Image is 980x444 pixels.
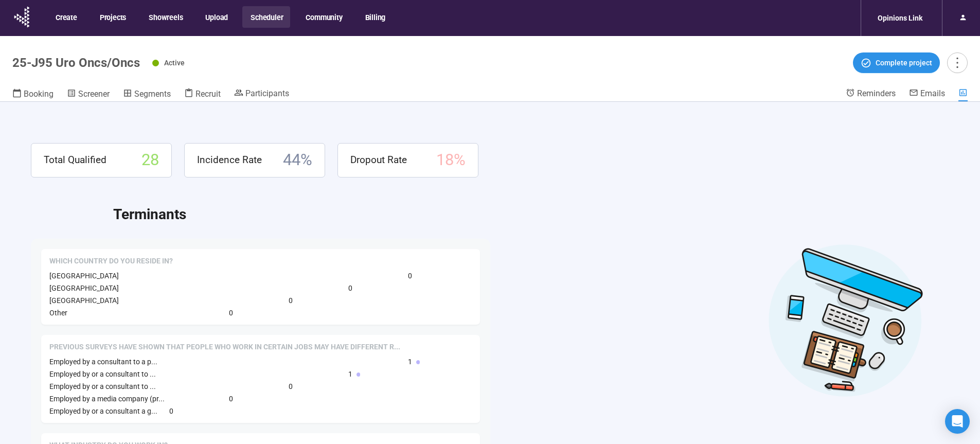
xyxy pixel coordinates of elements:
a: Segments [123,88,171,101]
span: Complete project [876,57,932,68]
span: 1 [408,356,412,367]
span: [GEOGRAPHIC_DATA] [49,272,119,280]
span: 0 [229,393,233,404]
span: Employed by or a consultant a g... [49,407,157,415]
button: Scheduler [242,6,290,28]
span: Incidence Rate [197,152,262,168]
span: Segments [134,89,171,99]
span: 0 [348,282,352,294]
span: Dropout Rate [350,152,407,168]
span: Active [164,59,185,67]
span: Previous surveys have shown that people who work in certain jobs may have different reactions and... [49,342,400,352]
span: 18 % [436,148,466,173]
button: Community [297,6,349,28]
a: Booking [12,88,54,101]
a: Recruit [184,88,221,101]
span: Emails [920,88,945,98]
button: Projects [92,6,133,28]
div: Opinions Link [871,8,929,28]
span: Which country do you reside in? [49,256,173,267]
h2: Terminants [113,203,949,226]
span: 0 [289,295,293,306]
span: Screener [78,89,110,99]
button: Upload [197,6,235,28]
span: 28 [141,148,159,173]
h1: 25-J95 Uro Oncs/Oncs [12,56,140,70]
a: Screener [67,88,110,101]
span: 0 [229,307,233,318]
span: Employed by a consultant to a p... [49,358,157,366]
span: Reminders [857,88,896,98]
button: Complete project [853,52,940,73]
span: [GEOGRAPHIC_DATA] [49,284,119,292]
span: 0 [408,270,412,281]
button: Billing [357,6,393,28]
span: [GEOGRAPHIC_DATA] [49,296,119,305]
span: Employed by or a consultant to ... [49,382,156,390]
a: Reminders [846,88,896,100]
span: Booking [24,89,54,99]
span: more [950,56,964,69]
span: 1 [348,368,352,380]
a: Participants [234,88,289,100]
div: Open Intercom Messenger [945,409,970,434]
button: Create [47,6,84,28]
span: Total Qualified [44,152,106,168]
img: Desktop work notes [768,243,923,398]
button: Showreels [140,6,190,28]
span: Employed by a media company (pr... [49,395,165,403]
span: Other [49,309,67,317]
span: Participants [245,88,289,98]
span: Employed by or a consultant to ... [49,370,156,378]
span: Recruit [195,89,221,99]
span: 0 [289,381,293,392]
button: more [947,52,968,73]
span: 44 % [283,148,312,173]
span: 0 [169,405,173,417]
a: Emails [909,88,945,100]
